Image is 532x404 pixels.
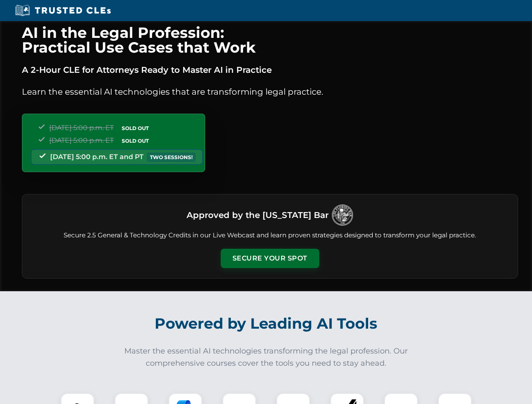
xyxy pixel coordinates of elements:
h1: AI in the Legal Profession: Practical Use Cases that Work [22,25,518,55]
p: Master the essential AI technologies transforming the legal profession. Our comprehensive courses... [119,345,414,369]
p: A 2-Hour CLE for Attorneys Ready to Master AI in Practice [22,63,518,77]
span: [DATE] 5:00 p.m. ET [49,136,114,144]
h3: Approved by the [US_STATE] Bar [187,207,329,223]
p: Secure 2.5 General & Technology Credits in our Live Webcast and learn proven strategies designed ... [32,231,508,240]
span: SOLD OUT [119,136,152,145]
p: Learn the essential AI technologies that are transforming legal practice. [22,85,518,98]
img: Trusted CLEs [13,4,113,17]
button: Secure Your Spot [221,249,319,268]
span: SOLD OUT [119,124,152,133]
span: [DATE] 5:00 p.m. ET [49,124,114,132]
img: Logo [332,205,353,226]
h2: Powered by Leading AI Tools [33,309,500,338]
